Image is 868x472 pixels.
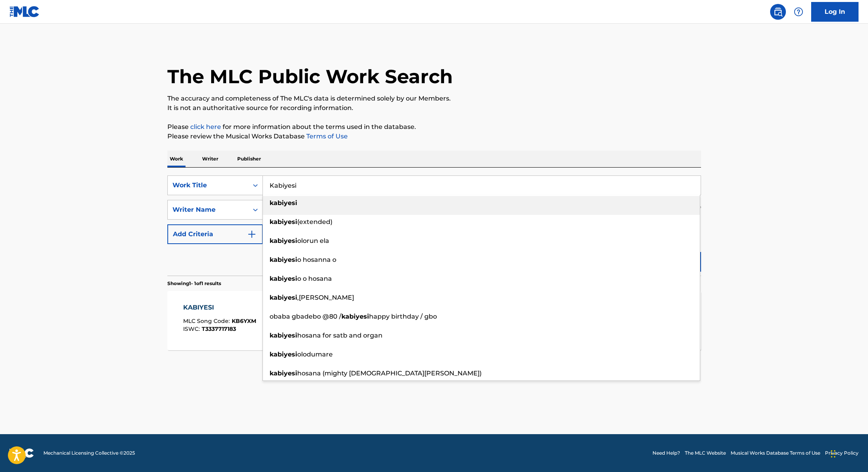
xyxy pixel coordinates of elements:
[270,369,297,377] strong: kabiyesi
[270,256,297,263] strong: kabiyesi
[270,275,297,282] strong: kabiyesi
[183,303,256,312] div: KABIYESI
[167,151,186,167] p: Work
[770,4,786,20] a: Public Search
[685,450,726,457] a: The MLC Website
[791,4,806,20] div: Help
[305,132,348,140] a: Terms of Use
[232,317,256,325] span: KB6YXM
[297,294,354,301] span: ,[PERSON_NAME]
[731,450,820,457] a: Musical Works Database Terms of Use
[297,275,332,282] span: o o hosana
[43,450,135,457] span: Mechanical Licensing Collective © 2025
[270,294,297,301] strong: kabiyesi
[183,325,202,332] span: ISWC :
[297,351,333,358] span: olodumare
[172,205,244,215] div: Writer Name
[183,317,232,325] span: MLC Song Code :
[811,2,859,22] a: Log In
[297,218,332,226] span: (extended)
[297,332,382,339] span: hosana for satb and organ
[270,313,341,320] span: obaba gbadebo @80 /
[167,103,701,113] p: It is not an authoritative source for recording information.
[167,94,701,103] p: The accuracy and completeness of The MLC's data is determined solely by our Members.
[652,450,680,457] a: Need Help?
[235,151,263,167] p: Publisher
[831,442,836,466] div: Drag
[794,7,803,17] img: help
[167,280,221,287] p: Showing 1 - 1 of 1 results
[270,332,297,339] strong: kabiyesi
[270,218,297,226] strong: kabiyesi
[829,434,868,472] iframe: Chat Widget
[825,450,859,457] a: Privacy Policy
[341,313,369,320] strong: kabiyesi
[9,448,34,458] img: logo
[297,237,329,244] span: olorun ela
[270,351,297,358] strong: kabiyesi
[167,291,701,350] a: KABIYESIMLC Song Code:KB6YXMISWC:T3337717183Writers (2)[PERSON_NAME], ODUNAYO [PERSON_NAME][MEDIC...
[190,123,221,131] a: click here
[200,151,221,167] p: Writer
[247,229,257,239] img: 9d2ae6d4665cec9f34b9.svg
[773,7,783,17] img: search
[270,237,297,244] strong: kabiyesi
[270,199,297,207] strong: kabiyesi
[167,224,263,244] button: Add Criteria
[167,175,701,276] form: Search Form
[297,256,336,263] span: o hosanna o
[9,6,40,17] img: MLC Logo
[369,313,437,320] span: happy birthday / gbo
[167,132,701,141] p: Please review the Musical Works Database
[202,325,236,332] span: T3337717183
[172,181,244,190] div: Work Title
[297,369,482,377] span: hosana (mighty [DEMOGRAPHIC_DATA][PERSON_NAME])
[167,122,701,132] p: Please for more information about the terms used in the database.
[167,65,453,88] h1: The MLC Public Work Search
